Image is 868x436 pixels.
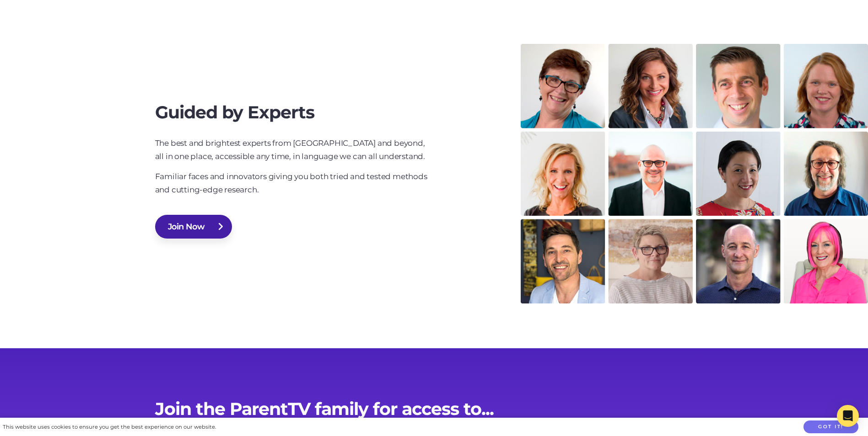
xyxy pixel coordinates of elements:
[155,170,434,197] p: Familiar faces and innovators giving you both tried and tested methods and cutting-edge research.
[155,102,434,123] h2: Guided by Experts
[521,44,868,303] img: graphic-experts.bf123d8.jpg
[803,420,858,434] button: Got it!
[155,399,713,420] h2: Join the ParentTV family for access to...
[3,422,216,432] div: This website uses cookies to ensure you get the best experience on our website.
[837,405,859,427] div: Open Intercom Messenger
[155,215,232,239] a: Join Now
[155,137,434,163] p: The best and brightest experts from [GEOGRAPHIC_DATA] and beyond, all in one place, accessible an...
